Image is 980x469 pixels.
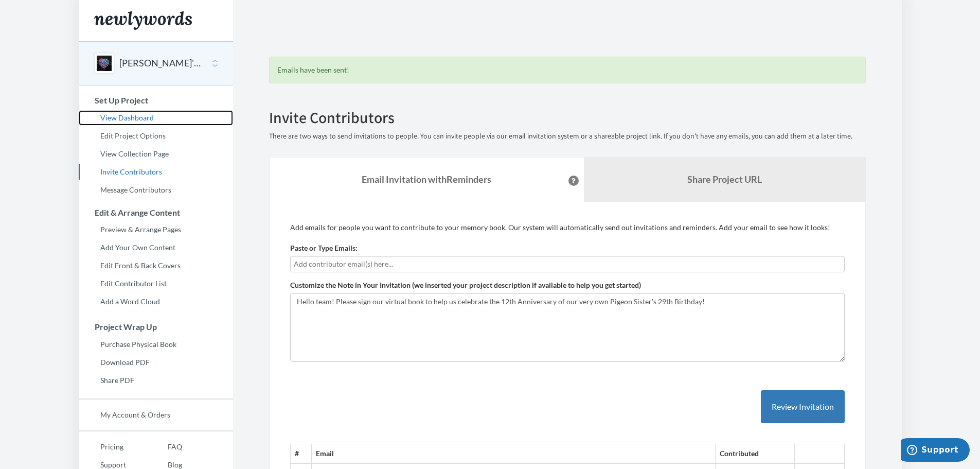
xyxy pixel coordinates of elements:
[79,240,233,255] a: Add Your Own Content
[290,444,311,463] th: #
[79,355,233,370] a: Download PDF
[79,258,233,273] a: Edit Front & Back Covers
[901,438,970,464] iframe: Opens a widget where you can chat to one of our agents
[79,110,233,126] a: View Dashboard
[761,390,845,424] button: Review Invitation
[79,128,233,144] a: Edit Project Options
[79,373,233,388] a: Share PDF
[79,294,233,309] a: Add a Word Cloud
[79,407,233,423] a: My Account & Orders
[269,131,866,142] p: There are two ways to send invitations to people. You can invite people via our email invitation ...
[687,173,762,185] b: Share Project URL
[79,439,146,455] a: Pricing
[311,444,715,463] th: Email
[79,96,233,105] h3: Set Up Project
[119,57,203,70] button: [PERSON_NAME]'s 29th Birthday
[716,444,795,463] th: Contributed
[290,293,845,362] textarea: Hello team! Please sign our virtual book to help us celebrate the 12th Anniversary of our very ow...
[79,222,233,237] a: Preview & Arrange Pages
[362,173,491,185] strong: Email Invitation with Reminders
[79,208,233,217] h3: Edit & Arrange Content
[290,280,641,290] label: Customize the Note in Your Invitation (we inserted your project description if available to help ...
[294,258,841,270] input: Add contributor email(s) here...
[79,322,233,332] h3: Project Wrap Up
[269,109,866,126] h2: Invite Contributors
[79,337,233,352] a: Purchase Physical Book
[269,57,866,83] div: Emails have been sent!
[290,222,845,233] p: Add emails for people you want to contribute to your memory book. Our system will automatically s...
[79,146,233,162] a: View Collection Page
[94,11,192,30] img: Newlywords logo
[290,243,358,253] label: Paste or Type Emails:
[79,276,233,291] a: Edit Contributor List
[79,182,233,198] a: Message Contributors
[79,164,233,180] a: Invite Contributors
[146,439,182,455] a: FAQ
